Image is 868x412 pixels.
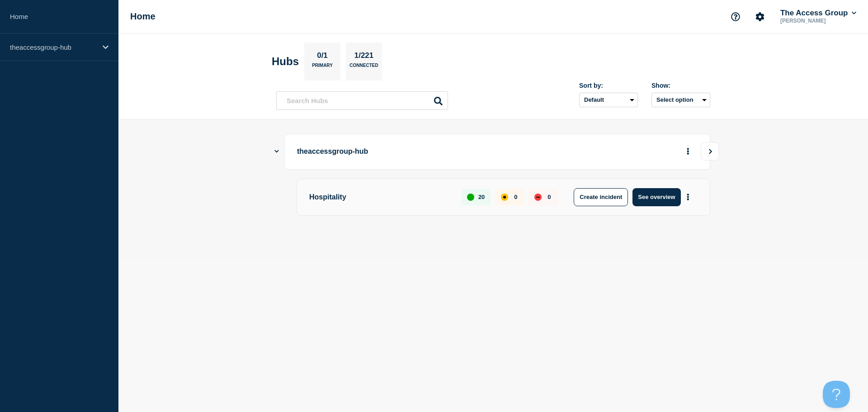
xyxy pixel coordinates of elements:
div: up [467,194,474,201]
button: See overview [632,188,680,206]
input: Search Hubs [276,91,448,110]
button: Show Connected Hubs [274,148,279,155]
p: 0/1 [314,51,331,63]
div: Show: [651,82,710,89]
div: down [534,194,542,201]
button: More actions [682,189,694,205]
button: The Access Group [778,9,858,18]
p: [PERSON_NAME] [778,18,858,24]
p: Connected [349,63,378,72]
h2: Hubs [272,55,299,68]
iframe: Help Scout Beacon - Open [823,381,850,408]
h1: Home [130,11,156,22]
p: 0 [514,194,517,200]
p: 0 [547,194,551,200]
p: theaccessgroup-hub [10,43,97,51]
button: Support [726,7,745,26]
button: More actions [682,143,694,160]
div: affected [501,194,508,201]
select: Sort by [579,93,638,107]
p: 1/221 [351,51,377,63]
button: Select option [651,93,710,107]
p: Hospitality [309,188,451,206]
button: Create incident [574,188,628,206]
p: 20 [478,194,485,200]
div: Sort by: [579,82,638,89]
p: Primary [312,63,333,72]
button: Account settings [750,7,769,26]
button: View [701,142,719,161]
p: theaccessgroup-hub [297,143,547,160]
